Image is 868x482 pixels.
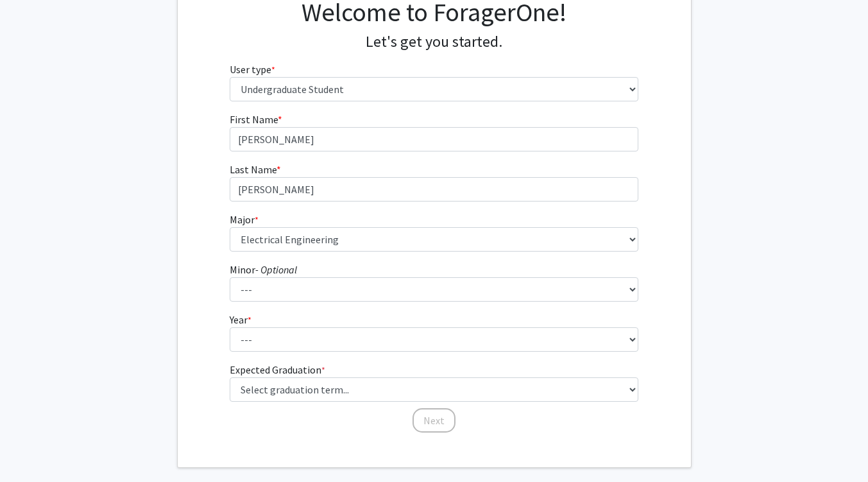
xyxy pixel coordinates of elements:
span: Last Name [230,163,277,176]
span: First Name [230,113,278,126]
label: Minor [230,262,297,277]
iframe: Chat [10,424,55,472]
label: Year [230,312,251,327]
label: Expected Graduation [230,362,325,377]
label: Major [230,212,259,227]
button: Next [413,408,455,433]
label: User type [230,62,275,77]
h4: Let's get you started. [230,33,638,51]
i: - Optional [255,263,297,276]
